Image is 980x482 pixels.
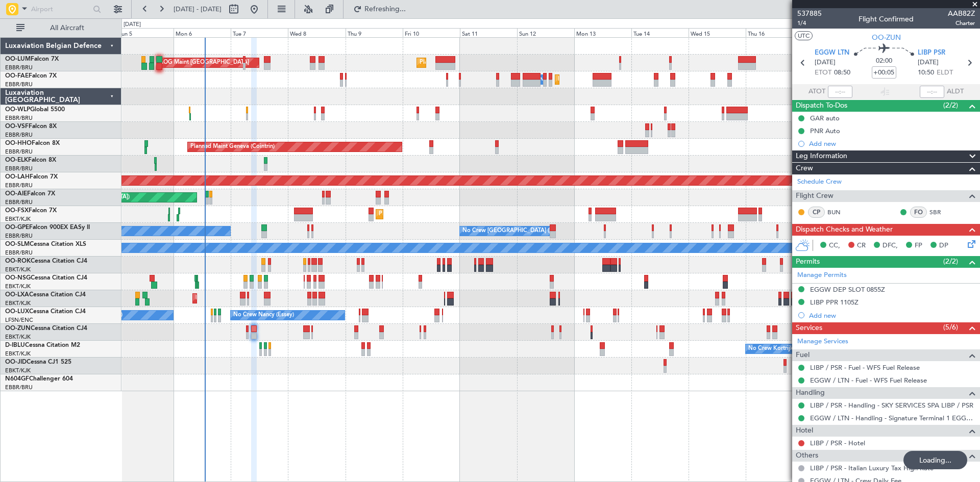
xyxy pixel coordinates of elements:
span: FP [915,241,922,251]
span: ATOT [808,87,825,97]
div: No Crew Nancy (Essey) [233,308,294,323]
span: AAB82Z [948,8,975,19]
div: Planned Maint Kortrijk-[GEOGRAPHIC_DATA] [195,291,314,306]
a: EGGW / LTN - Handling - Signature Terminal 1 EGGW / LTN [810,414,975,422]
span: OO-LUX [5,309,29,315]
div: AOG Maint [GEOGRAPHIC_DATA] [159,55,249,70]
a: EBBR/BRU [5,165,33,172]
a: OO-WLPGlobal 5500 [5,107,65,113]
div: No Crew Kortrijk-[GEOGRAPHIC_DATA] [748,341,853,357]
div: LIBP PPR 1105Z [810,298,859,307]
span: Charter [948,19,975,28]
a: EBKT/KJK [5,266,31,273]
a: BUN [827,208,850,217]
div: Mon 13 [574,28,631,37]
div: Fri 10 [403,28,460,37]
div: CP [808,207,825,218]
span: [DATE] [918,58,939,68]
span: 1/4 [797,19,822,28]
span: OO-ZUN [5,325,31,332]
div: Add new [809,139,975,148]
a: LIBP / PSR - Hotel [810,439,865,447]
span: OO-WLP [5,107,30,113]
a: OO-FSXFalcon 7X [5,208,57,214]
span: OO-ELK [5,157,28,163]
span: Dispatch Checks and Weather [796,224,893,236]
span: OO-LAH [5,174,30,180]
span: [DATE] [815,58,836,68]
span: OO-HHO [5,140,32,146]
a: EBKT/KJK [5,215,31,223]
div: Wed 8 [288,28,345,37]
span: Services [796,322,822,334]
div: Planned Maint Geneva (Cointrin) [190,139,275,155]
span: 02:00 [876,56,892,66]
a: OO-ELKFalcon 8X [5,157,56,163]
a: Manage Permits [797,270,847,281]
span: D-IBLU [5,342,25,348]
span: CR [857,241,866,251]
div: Planned Maint Melsbroek Air Base [558,72,647,87]
button: Refreshing... [349,1,410,17]
a: EBBR/BRU [5,148,33,156]
span: OO-NSG [5,275,31,281]
span: OO-VSF [5,123,29,130]
div: [DATE] [124,20,141,29]
a: OO-LAHFalcon 7X [5,174,58,180]
div: Tue 7 [231,28,288,37]
a: EBKT/KJK [5,350,31,358]
a: OO-ROKCessna Citation CJ4 [5,258,87,264]
span: Leg Information [796,150,847,162]
span: DP [939,241,948,251]
div: Flight Confirmed [859,14,914,24]
a: LIBP / PSR - Fuel - WFS Fuel Release [810,363,920,372]
a: OO-AIEFalcon 7X [5,191,55,197]
span: OO-FSX [5,208,29,214]
div: Thu 16 [746,28,803,37]
span: DFC, [883,241,898,251]
a: OO-FAEFalcon 7X [5,73,57,79]
a: Manage Services [797,337,848,347]
span: OO-FAE [5,73,29,79]
a: EBBR/BRU [5,64,33,71]
div: Loading... [903,451,967,469]
a: EBBR/BRU [5,198,33,206]
div: Add new [809,311,975,320]
span: Crew [796,163,813,174]
a: EBBR/BRU [5,249,33,257]
div: Sun 5 [116,28,174,37]
a: LFSN/ENC [5,316,33,324]
a: EBBR/BRU [5,182,33,189]
a: OO-JIDCessna CJ1 525 [5,359,71,365]
a: EGGW / LTN - Fuel - WFS Fuel Release [810,376,927,385]
span: N604GF [5,376,29,382]
div: Tue 14 [631,28,689,37]
span: Dispatch To-Dos [796,100,847,112]
div: FO [910,207,927,218]
span: OO-LUM [5,56,31,62]
a: OO-LUMFalcon 7X [5,56,59,62]
span: ELDT [937,68,953,78]
div: Mon 6 [174,28,231,37]
a: SBR [929,208,952,217]
span: CC, [829,241,840,251]
span: Hotel [796,425,813,437]
span: OO-AIE [5,191,27,197]
span: OO-ROK [5,258,31,264]
span: OO-SLM [5,241,30,247]
a: EBKT/KJK [5,367,31,374]
span: Refreshing... [364,6,407,13]
div: EGGW DEP SLOT 0855Z [810,285,885,294]
span: Handling [796,387,825,399]
a: EBKT/KJK [5,299,31,307]
span: OO-JID [5,359,27,365]
a: OO-LXACessna Citation CJ4 [5,292,86,298]
div: Wed 15 [689,28,746,37]
span: (5/6) [943,322,958,333]
a: EBKT/KJK [5,333,31,341]
input: --:-- [828,86,852,98]
a: OO-GPEFalcon 900EX EASy II [5,224,90,231]
div: No Crew [GEOGRAPHIC_DATA] ([GEOGRAPHIC_DATA] National) [462,223,633,239]
span: Permits [796,256,820,268]
span: 10:50 [918,68,934,78]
